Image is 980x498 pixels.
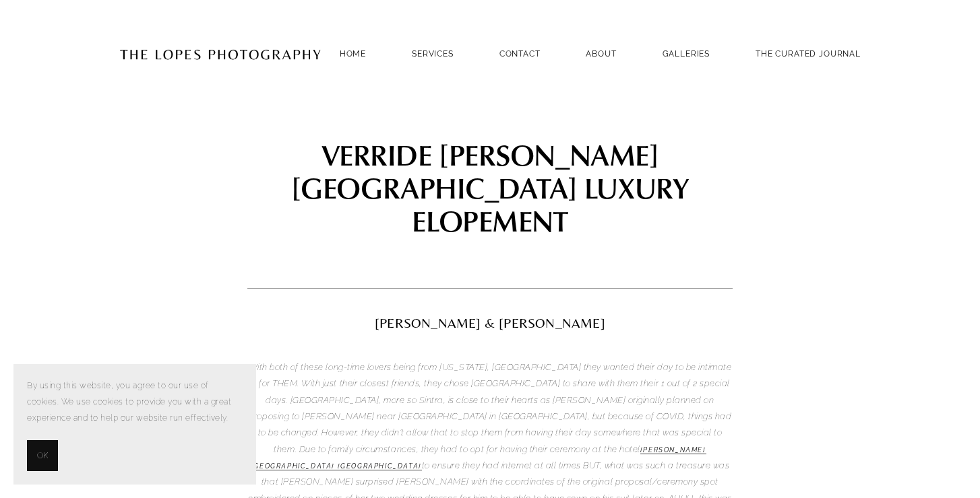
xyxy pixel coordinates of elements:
a: SERVICES [412,49,454,59]
a: Contact [499,44,541,63]
a: GALLERIES [663,44,710,63]
img: Portugal Wedding Photographer | The Lopes Photography [119,21,321,87]
a: THE CURATED JOURNAL [756,44,861,63]
em: With both of these long-time lovers being from [US_STATE], [GEOGRAPHIC_DATA] they wanted their da... [248,362,734,454]
span: OK [37,448,48,464]
a: ABOUT [586,44,616,63]
section: Cookie banner [13,364,256,485]
button: OK [27,440,58,471]
h1: VERRIDE [PERSON_NAME][GEOGRAPHIC_DATA] LUXURY ELOPEMENT [247,138,733,237]
h2: [PERSON_NAME] & [PERSON_NAME] [247,316,733,330]
p: By using this website, you agree to our use of cookies. We use cookies to provide you with a grea... [27,378,243,427]
a: Home [340,44,366,63]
